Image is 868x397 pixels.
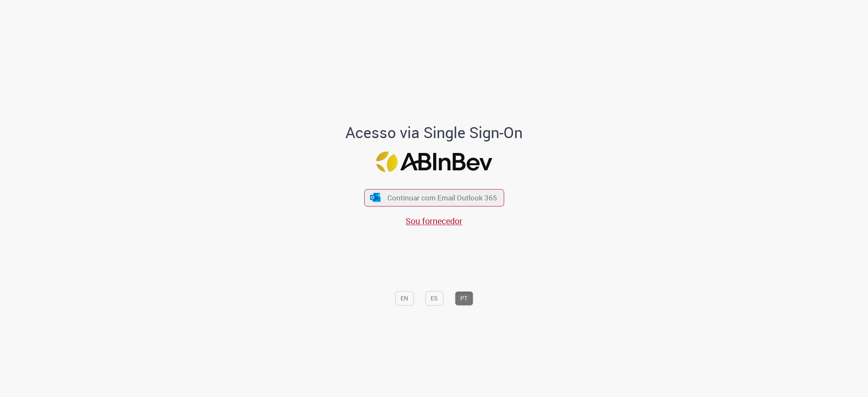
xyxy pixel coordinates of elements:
button: ícone Azure/Microsoft 360 Continuar com Email Outlook 365 [364,189,504,206]
img: ícone Azure/Microsoft 360 [370,193,381,202]
button: PT [455,292,473,306]
a: Sou fornecedor [406,215,462,227]
button: EN [395,292,414,306]
img: Logo ABInBev [376,151,492,172]
span: Continuar com Email Outlook 365 [387,193,497,203]
button: ES [425,292,443,306]
h1: Acesso via Single Sign-On [317,125,552,142]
